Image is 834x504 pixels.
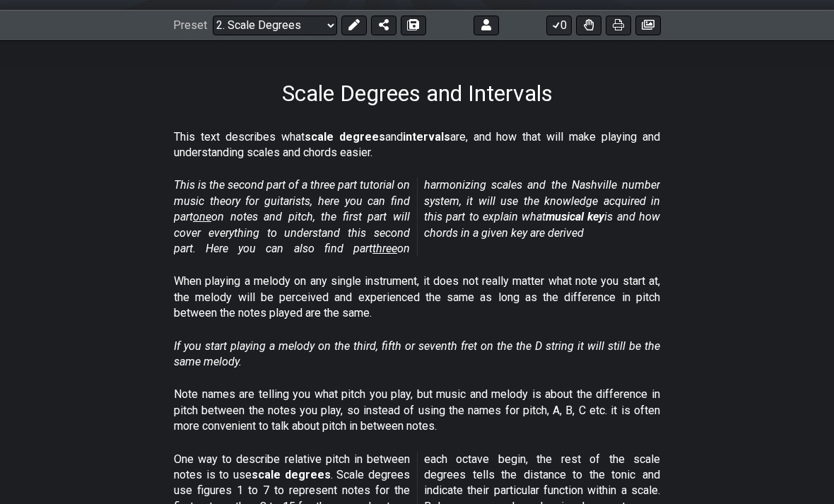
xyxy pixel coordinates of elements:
strong: scale degrees [305,130,385,143]
button: Create image [635,16,661,35]
strong: scale degrees [252,468,331,481]
button: 0 [546,16,572,35]
span: one [193,210,211,223]
span: three [372,242,397,255]
em: If you start playing a melody on the third, fifth or seventh fret on the the D string it will sti... [174,339,660,368]
span: Preset [173,18,207,32]
strong: musical key [546,210,604,223]
strong: intervals [403,130,450,143]
em: This is the second part of a three part tutorial on music theory for guitarists, here you can fin... [174,178,660,255]
button: Toggle Dexterity for all fretkits [576,16,601,35]
p: Note names are telling you what pitch you play, but music and melody is about the difference in p... [174,387,660,434]
button: Share Preset [371,16,397,35]
h1: Scale Degrees and Intervals [282,80,553,107]
button: Save As (makes a copy) [401,16,426,35]
select: Preset [213,16,337,35]
p: This text describes what and are, and how that will make playing and understanding scales and cho... [174,129,660,161]
button: Logout [474,16,499,35]
button: Print [606,16,631,35]
button: Edit Preset [341,16,367,35]
p: When playing a melody on any single instrument, it does not really matter what note you start at,... [174,274,660,321]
